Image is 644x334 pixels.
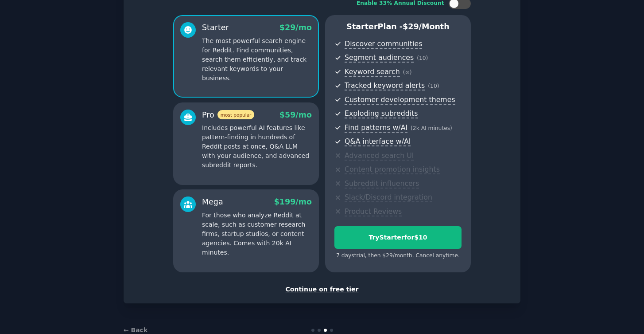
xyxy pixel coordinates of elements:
[202,196,223,208] div: Mega
[345,151,414,161] span: Advanced search UI
[428,83,439,89] span: ( 10 )
[274,197,312,206] span: $ 199 /mo
[345,179,419,189] span: Subreddit influencers
[345,95,455,105] span: Customer development themes
[202,211,312,257] p: For those who analyze Reddit at scale, such as customer research firms, startup studios, or conte...
[345,81,425,90] span: Tracked keyword alerts
[133,285,511,294] div: Continue on free tier
[417,55,428,61] span: ( 10 )
[345,67,400,77] span: Keyword search
[334,21,462,32] p: Starter Plan -
[403,69,412,75] span: ( ∞ )
[279,23,312,32] span: $ 29 /mo
[334,252,462,260] div: 7 days trial, then $ 29 /month . Cancel anytime.
[345,137,411,146] span: Q&A interface w/AI
[202,22,229,33] div: Starter
[335,233,461,242] div: Try Starter for $10
[334,226,462,249] button: TryStarterfor$10
[345,193,432,202] span: Slack/Discord integration
[345,109,418,118] span: Exploding subreddits
[403,22,450,31] span: $ 29 /month
[345,207,402,216] span: Product Reviews
[345,53,414,63] span: Segment audiences
[345,165,440,174] span: Content promotion insights
[124,326,147,334] a: ← Back
[345,123,407,133] span: Find patterns w/AI
[217,110,255,119] span: most popular
[202,110,254,121] div: Pro
[202,36,312,83] p: The most powerful search engine for Reddit. Find communities, search them efficiently, and track ...
[279,110,312,119] span: $ 59 /mo
[345,39,422,49] span: Discover communities
[202,123,312,170] p: Includes powerful AI features like pattern-finding in hundreds of Reddit posts at once, Q&A LLM w...
[411,125,452,131] span: ( 2k AI minutes )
